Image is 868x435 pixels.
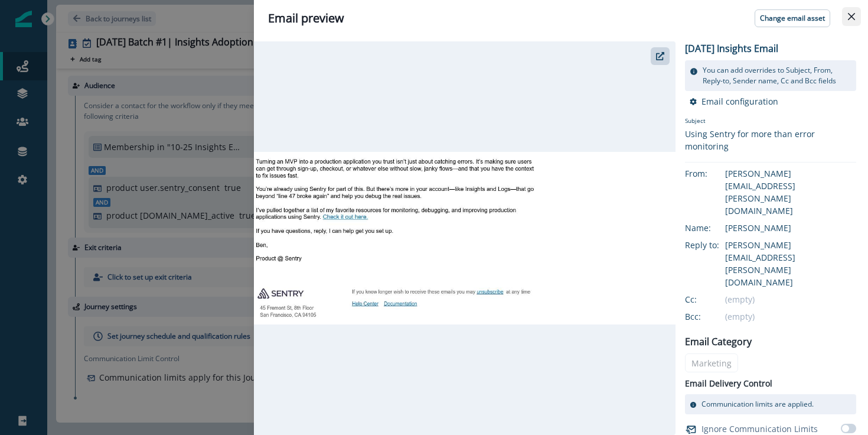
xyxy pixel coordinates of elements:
div: [PERSON_NAME] [725,222,856,234]
p: Subject [685,116,856,128]
img: email asset unavailable [254,152,676,324]
button: Change email asset [755,9,830,27]
div: Cc: [685,293,744,306]
p: Change email asset [760,14,825,22]
div: Reply to: [685,239,744,251]
p: [DATE] Insights Email [685,41,778,56]
p: Ignore Communication Limits [701,423,818,435]
button: Email configuration [690,96,778,107]
p: You can add overrides to Subject, From, Reply-to, Sender name, Cc and Bcc fields [703,65,851,86]
p: Email Category [685,335,752,349]
button: Close [842,7,861,26]
div: Bcc: [685,310,744,323]
div: From: [685,167,744,180]
p: Email configuration [701,96,778,107]
div: (empty) [725,310,856,323]
div: [PERSON_NAME][EMAIL_ADDRESS][PERSON_NAME][DOMAIN_NAME] [725,239,856,288]
div: (empty) [725,293,856,306]
p: Email Delivery Control [685,377,772,389]
p: Communication limits are applied. [701,399,814,410]
div: Email preview [268,9,854,27]
div: [PERSON_NAME][EMAIL_ADDRESS][PERSON_NAME][DOMAIN_NAME] [725,167,856,217]
div: Using Sentry for more than error monitoring [685,128,856,152]
div: Name: [685,222,744,234]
